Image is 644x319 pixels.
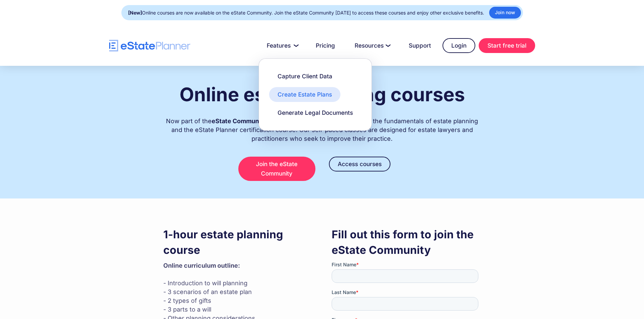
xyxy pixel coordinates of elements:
a: Login [443,38,475,53]
strong: eState Community [212,117,267,125]
h3: 1-hour estate planning course [163,227,313,258]
strong: [New] [128,10,142,16]
a: Access courses [329,157,390,171]
a: Start free trial [479,38,535,53]
a: Pricing [308,39,343,52]
div: Generate Legal Documents [278,109,353,117]
a: Generate Legal Documents [269,105,361,120]
a: Create Estate Plans [269,87,340,102]
h3: Fill out this form to join the eState Community [332,227,481,258]
div: Online courses are now available on the eState Community. Join the eState Community [DATE] to acc... [128,8,484,18]
a: Support [401,39,439,52]
div: Now part of the platform, our online courses include the fundamentals of estate planning and the ... [163,110,481,143]
a: Capture Client Data [269,69,341,84]
div: Create Estate Plans [278,90,332,99]
div: Capture Client Data [278,72,332,80]
a: Features [259,39,304,52]
a: Join now [489,7,521,19]
a: Resources [347,39,397,52]
a: home [109,40,190,52]
h1: Online estate planning courses [180,84,465,105]
strong: Online curriculum outline: ‍ [163,262,240,269]
a: Join the eState Community [238,157,315,181]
